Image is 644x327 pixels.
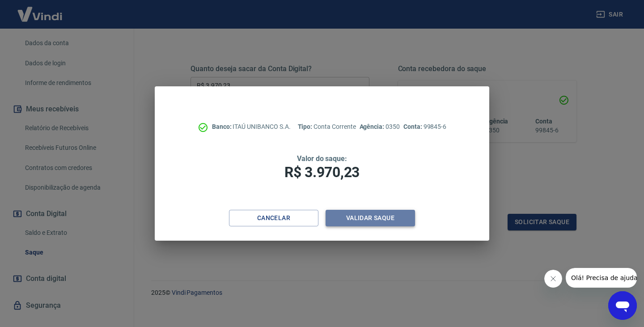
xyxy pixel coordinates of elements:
[297,154,347,163] span: Valor do saque:
[403,122,446,132] p: 99845-6
[403,123,424,130] span: Conta:
[5,6,75,13] span: Olá! Precisa de ajuda?
[298,123,314,130] span: Tipo:
[326,210,415,226] button: Validar saque
[360,122,400,132] p: 0350
[212,122,291,132] p: ITAÚ UNIBANCO S.A.
[544,270,562,288] iframe: Fechar mensagem
[212,123,233,130] span: Banco:
[284,164,360,181] span: R$ 3.970,23
[298,122,356,132] p: Conta Corrente
[360,123,386,130] span: Agência:
[229,210,318,226] button: Cancelar
[608,291,637,320] iframe: Botão para abrir a janela de mensagens
[566,268,637,288] iframe: Mensagem da empresa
